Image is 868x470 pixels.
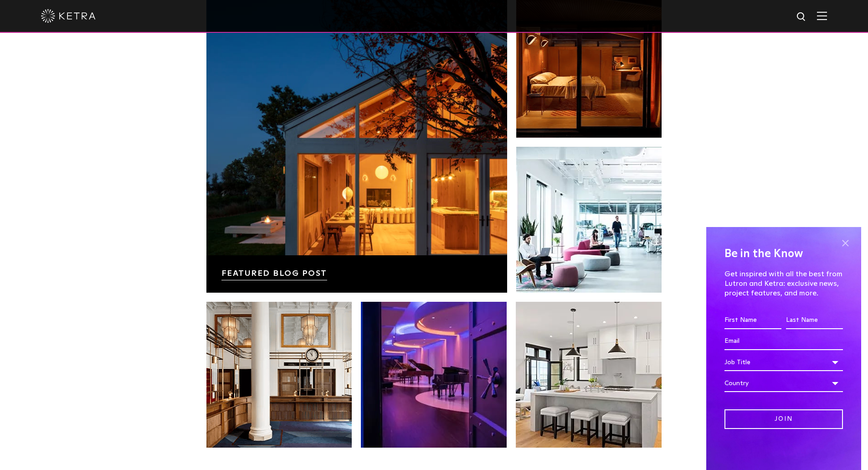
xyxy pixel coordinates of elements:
[41,9,96,23] img: ketra-logo-2019-white
[724,245,843,263] h4: Be in the Know
[786,312,843,329] input: Last Name
[796,11,807,23] img: search icon
[817,11,827,20] img: Hamburger%20Nav.svg
[724,409,843,429] input: Join
[724,269,843,298] p: Get inspired with all the best from Lutron and Ketra: exclusive news, project features, and more.
[724,375,843,392] div: Country
[724,333,843,350] input: Email
[724,354,843,371] div: Job Title
[724,312,781,329] input: First Name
